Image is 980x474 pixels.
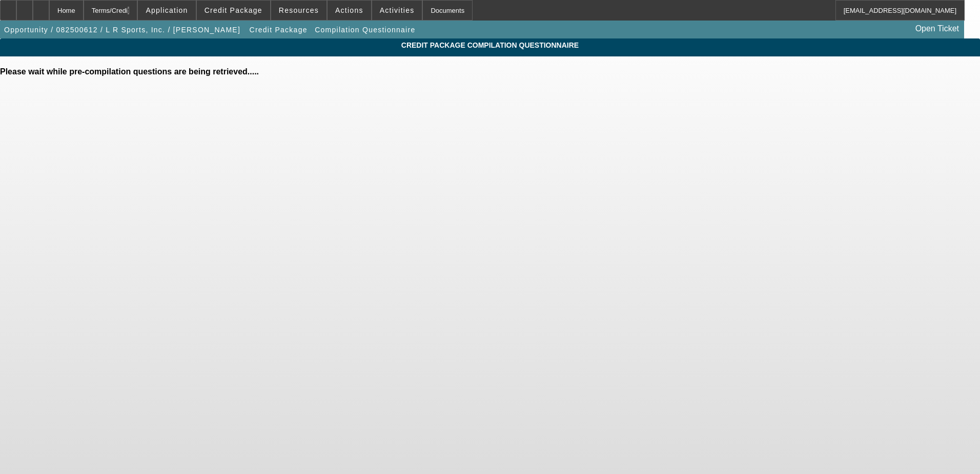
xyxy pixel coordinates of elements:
a: Open Ticket [911,20,963,37]
span: Compilation Questionnaire [315,26,415,34]
span: Credit Package [205,6,262,14]
span: Activities [380,6,415,14]
button: Credit Package [247,21,310,39]
span: Opportunity / 082500612 / L R Sports, Inc. / [PERSON_NAME] [4,26,240,34]
span: Resources [279,6,319,14]
span: Actions [335,6,363,14]
button: Compilation Questionnaire [312,21,418,39]
button: Resources [271,1,326,20]
span: Application [146,6,188,14]
span: Credit Package [250,26,308,34]
button: Credit Package [197,1,270,20]
button: Actions [328,1,371,20]
button: Activities [372,1,422,20]
span: Credit Package Compilation Questionnaire [8,41,972,49]
button: Application [138,1,195,20]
